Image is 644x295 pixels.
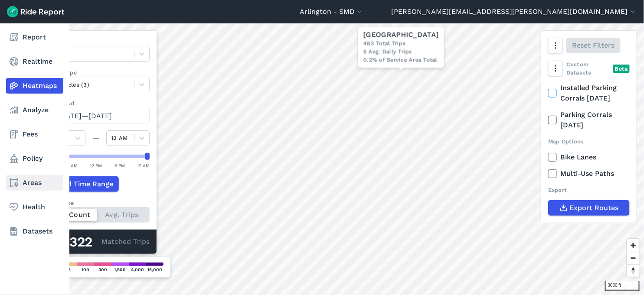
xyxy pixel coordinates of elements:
div: Matched Trips [35,230,157,254]
span: Reset Filters [572,40,615,51]
label: Installed Parking Corrals [DATE] [548,83,630,104]
div: 6 PM [114,162,125,169]
div: 483 Total Trips [363,39,439,47]
img: Ride Report [7,6,64,17]
span: Export Routes [570,203,619,213]
button: Reset Filters [566,38,621,53]
button: Add Time Range [42,176,119,192]
div: Custom Datasets [548,60,630,77]
div: — [85,133,106,143]
button: Export Routes [548,200,630,216]
div: Beta [613,65,630,73]
div: 3000 ft [605,281,640,291]
button: Reset bearing to north [627,264,640,277]
button: Zoom in [627,239,640,252]
div: 5 Avg. Daily Trips [363,48,439,56]
div: 0.2% of Service Area Total [363,56,439,64]
a: Report [6,29,63,45]
div: 6 AM [67,162,78,169]
a: Analyze [6,102,63,118]
div: 12 AM [137,162,150,169]
span: [DATE]—[DATE] [58,112,112,120]
label: Data Period [42,99,150,107]
a: Policy [6,151,63,166]
label: Multi-Use Paths [548,169,630,179]
a: Heatmaps [6,78,63,94]
label: Bike Lanes [548,152,630,162]
div: Map Options [548,137,630,146]
div: Count Type [42,199,150,207]
button: Zoom out [627,252,640,264]
div: 263,322 [42,237,101,248]
a: Fees [6,126,63,142]
button: [DATE]—[DATE] [42,108,150,123]
div: Export [548,186,630,194]
label: Data Type [42,38,150,46]
label: Parking Corrals [DATE] [548,110,630,130]
div: [GEOGRAPHIC_DATA] [363,30,439,39]
a: Health [6,199,63,215]
label: Vehicle Type [42,68,150,77]
a: Datasets [6,224,63,239]
button: [PERSON_NAME][EMAIL_ADDRESS][PERSON_NAME][DOMAIN_NAME] [391,6,637,17]
a: Areas [6,175,63,191]
div: 12 PM [90,162,102,169]
span: Add Time Range [58,179,113,189]
button: Arlington - SMD [300,6,364,17]
a: Realtime [6,54,63,69]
